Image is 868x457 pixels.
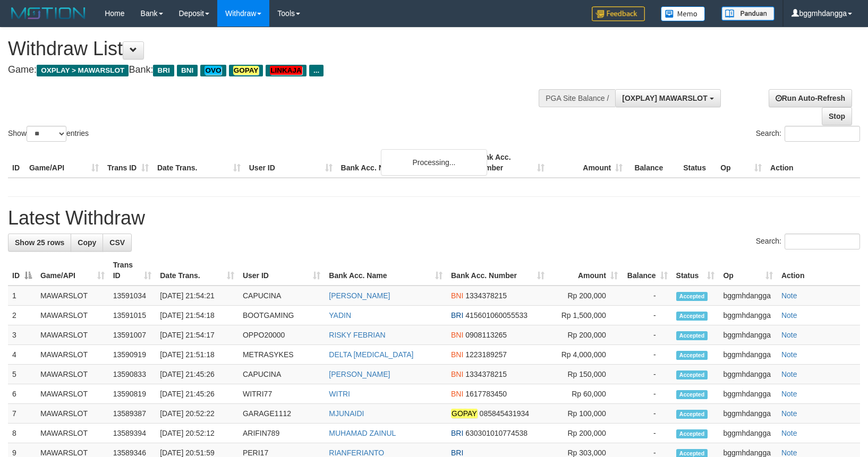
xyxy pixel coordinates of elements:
img: Button%20Memo.svg [661,6,705,21]
th: ID: activate to sort column descending [8,255,36,286]
td: BOOTGAMING [239,306,325,325]
td: Rp 60,000 [549,384,622,404]
span: Show 25 rows [15,238,64,247]
em: LINKAJA [270,66,302,75]
div: Processing... [381,149,487,176]
th: Status [679,148,716,178]
td: 13591034 [109,286,156,306]
th: User ID: activate to sort column ascending [239,255,325,286]
span: BRI [153,65,174,76]
td: 13590833 [109,365,156,384]
span: BNI [451,350,463,359]
th: Bank Acc. Number: activate to sort column ascending [447,255,549,286]
a: Note [781,331,797,339]
h1: Latest Withdraw [8,208,860,229]
td: 8 [8,424,36,443]
a: Copy [71,234,103,252]
a: RISKY FEBRIAN [329,331,385,339]
span: [OXPLAY] MAWARSLOT [622,94,708,102]
select: Showentries [27,126,66,142]
td: 13589387 [109,404,156,424]
span: Copy 085845431934 to clipboard [480,409,529,418]
td: MAWARSLOT [36,325,109,345]
td: OPPO20000 [239,325,325,345]
button: [OXPLAY] MAWARSLOT [615,89,720,107]
td: [DATE] 21:45:26 [156,365,239,384]
a: Run Auto-Refresh [769,89,852,107]
span: Accepted [676,390,708,399]
td: 13590819 [109,384,156,404]
span: Copy 1334378215 to clipboard [465,291,507,300]
img: panduan.png [721,6,775,21]
a: CSV [103,234,132,252]
th: Op: activate to sort column ascending [719,255,777,286]
td: Rp 150,000 [549,365,622,384]
td: MAWARSLOT [36,345,109,365]
td: Rp 200,000 [549,286,622,306]
td: CAPUCINA [239,365,325,384]
td: MAWARSLOT [36,286,109,306]
span: Copy 630301010774538 to clipboard [465,429,527,437]
span: Accepted [676,370,708,380]
div: PGA Site Balance / [539,89,615,107]
th: Bank Acc. Name: activate to sort column ascending [325,255,447,286]
td: [DATE] 21:45:26 [156,384,239,404]
td: Rp 200,000 [549,424,622,443]
td: 4 [8,345,36,365]
a: MUHAMAD ZAINUL [329,429,396,437]
a: Show 25 rows [8,234,71,252]
th: Action [766,148,860,178]
span: BNI [451,390,463,398]
span: Copy [78,238,96,247]
a: Note [781,429,797,437]
th: Trans ID: activate to sort column ascending [109,255,156,286]
td: 3 [8,325,36,345]
span: ... [309,65,324,76]
a: MJUNAIDI [329,409,364,418]
td: Rp 4,000,000 [549,345,622,365]
td: - [622,365,672,384]
td: CAPUCINA [239,286,325,306]
td: MAWARSLOT [36,404,109,424]
span: Accepted [676,410,708,419]
td: MAWARSLOT [36,306,109,325]
a: Note [781,409,797,418]
label: Search: [756,126,860,142]
td: bggmhdangga [719,384,777,404]
input: Search: [785,126,860,142]
span: Accepted [676,429,708,438]
td: Rp 200,000 [549,325,622,345]
th: Action [777,255,860,286]
td: 13591015 [109,306,156,325]
a: Note [781,291,797,300]
th: Balance [627,148,679,178]
th: User ID [245,148,337,178]
td: ARIFIN789 [239,424,325,443]
a: Note [781,311,797,320]
span: Copy 1334378215 to clipboard [465,370,507,378]
td: 1 [8,286,36,306]
span: BNI [451,370,463,378]
span: Copy 0908113265 to clipboard [465,331,507,339]
td: bggmhdangga [719,404,777,424]
td: bggmhdangga [719,325,777,345]
a: Note [781,350,797,359]
a: DELTA [MEDICAL_DATA] [329,350,413,359]
a: YADIN [329,311,351,320]
span: Accepted [676,351,708,360]
a: [PERSON_NAME] [329,370,390,378]
img: MOTION_logo.png [8,5,89,21]
span: OXPLAY > MAWARSLOT [37,65,129,76]
label: Search: [756,234,860,249]
td: 2 [8,306,36,325]
td: Rp 1,500,000 [549,306,622,325]
em: OVO [205,66,222,75]
a: WITRI [329,390,350,398]
td: - [622,404,672,424]
td: 13589394 [109,424,156,443]
td: MAWARSLOT [36,424,109,443]
span: Copy 1617783450 to clipboard [465,390,507,398]
td: bggmhdangga [719,424,777,443]
th: Date Trans.: activate to sort column ascending [156,255,239,286]
span: BRI [451,311,463,320]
